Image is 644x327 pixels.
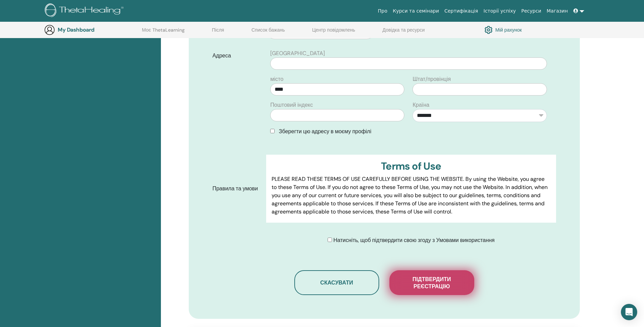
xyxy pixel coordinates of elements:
[279,128,371,135] span: Зберегти цю адресу в моєму профілі
[383,27,425,38] a: Довідка та ресурси
[544,5,570,17] a: Магазин
[142,27,185,38] a: Моє ThetaLearning
[207,182,266,195] label: Правила та умови
[270,101,313,109] label: Поштовий індекс
[412,101,429,109] label: Країна
[270,75,283,83] label: місто
[375,5,390,17] a: Про
[252,27,285,38] a: Список бажань
[270,49,325,57] label: [GEOGRAPHIC_DATA]
[272,175,550,216] p: PLEASE READ THESE TERMS OF USE CAREFULLY BEFORE USING THE WEBSITE. By using the Website, you agre...
[45,3,126,19] img: logo.png
[312,27,355,38] a: Центр повідомлень
[333,237,495,244] span: Натисніть, щоб підтвердити свою згоду з Умовами використання
[320,279,353,286] span: Скасувати
[390,5,442,17] a: Курси та семінари
[519,5,544,17] a: Ресурси
[272,160,550,172] h3: Terms of Use
[398,276,466,290] span: Підтвердити реєстрацію
[621,304,637,320] div: Open Intercom Messenger
[442,5,481,17] a: Сертифікація
[484,24,493,36] img: cog.svg
[484,24,522,36] a: Мій рахунок
[481,5,518,17] a: Історії успіху
[412,75,450,83] label: Штат/провінція
[389,270,474,295] button: Підтвердити реєстрацію
[294,270,379,295] button: Скасувати
[272,221,550,319] p: Lor IpsumDolorsi.ame Cons adipisci elits do eiusm tem incid, utl etdol, magnaali eni adminimve qu...
[207,49,266,62] label: Адреса
[212,27,224,38] a: Після
[58,27,126,33] h3: My Dashboard
[44,24,55,35] img: generic-user-icon.jpg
